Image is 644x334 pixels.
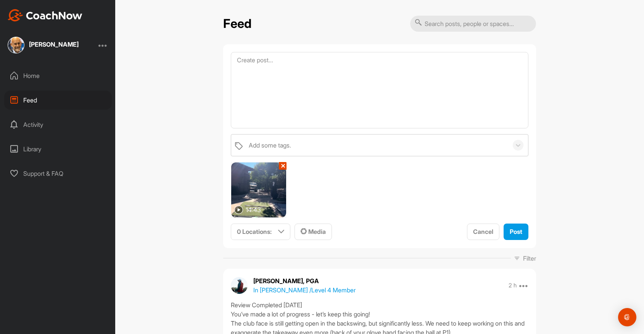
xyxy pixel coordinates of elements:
[29,41,79,47] div: [PERSON_NAME]
[523,254,536,263] p: Filter
[237,227,272,236] p: 0 Locations :
[301,228,326,235] span: Media
[253,285,356,295] p: In [PERSON_NAME] / Level 4 Member
[234,206,243,214] img: play
[246,205,261,214] p: 14:43
[231,277,248,294] img: avatar
[231,162,286,217] img: thumbnail
[4,164,112,183] div: Support & FAQ
[295,224,332,240] button: Media
[249,141,291,150] div: Add some tags.
[618,308,636,326] div: Open Intercom Messenger
[4,91,112,110] div: Feed
[4,139,112,159] div: Library
[279,162,287,170] button: ✕
[8,9,82,21] img: CoachNow
[253,276,356,285] p: [PERSON_NAME], PGA
[509,282,517,289] p: 2 h
[4,115,112,134] div: Activity
[504,224,528,240] button: Post
[223,16,251,31] h2: Feed
[467,224,499,240] button: Cancel
[510,228,522,235] span: Post
[410,16,536,32] input: Search posts, people or spaces...
[4,66,112,85] div: Home
[473,228,493,235] span: Cancel
[8,37,24,54] img: square_2de5bc0c58cde69dd0153b0fc6c1d352.jpg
